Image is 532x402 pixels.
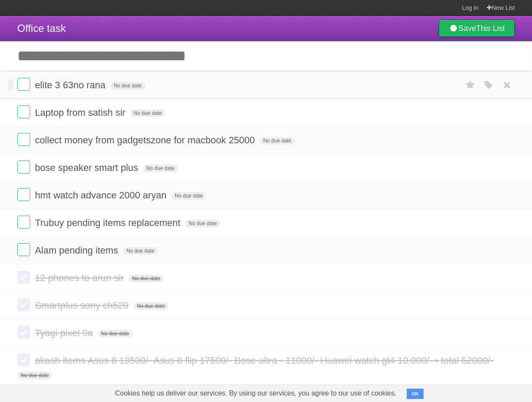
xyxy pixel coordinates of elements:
span: akash items Asus 8 13500/- Asus 8 flip 17500/- Bose ultra - 11000/- Huawei watch gt4 10,000/- •⁠ ... [35,355,496,366]
span: Alam pending items [35,245,120,256]
a: SaveThis List [439,20,515,37]
span: Office task [17,22,66,34]
span: Cookies help us deliver our services. By using our services, you agree to our use of cookies. [106,385,405,402]
span: No due date [123,247,158,255]
label: Done [17,78,30,91]
label: Done [17,271,30,284]
label: Done [17,188,30,201]
span: Smartplus sony ch520 [35,300,131,311]
span: collect money from gadgetszone for macbook 25000 [35,135,257,145]
b: This List [476,24,505,33]
label: Done [17,298,30,311]
span: No due date [171,192,206,200]
span: No due date [130,109,165,117]
span: Laptop from satish sir [35,107,127,118]
span: No due date [260,137,294,145]
span: No due date [133,302,168,310]
span: No due date [17,371,52,379]
label: Done [17,326,30,339]
label: Star task [462,78,479,92]
span: No due date [185,220,220,227]
span: No due date [143,164,178,172]
span: No due date [98,330,133,337]
label: Done [17,216,30,229]
label: Done [17,105,30,118]
label: Done [17,133,30,146]
label: Done [17,161,30,173]
label: Done [17,243,30,256]
button: OK [407,389,424,399]
span: hmt watch advance 2000 aryan [35,190,169,201]
label: Done [17,353,30,366]
span: No due date [129,275,164,282]
span: Trubuy pending items replacement [35,217,182,228]
span: elite 3 63no rana [35,80,108,90]
span: 12 phones to arun sir [35,272,126,283]
span: Tyagi pixel 9a [35,328,95,338]
span: No due date [110,82,145,90]
span: bose speaker smart plus [35,162,140,173]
